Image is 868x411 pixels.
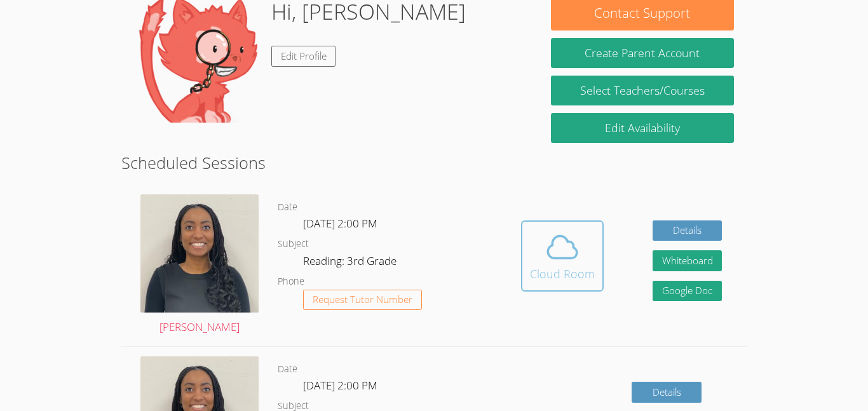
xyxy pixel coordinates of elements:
a: Google Doc [653,281,722,302]
dd: Reading: 3rd Grade [303,252,399,274]
div: Cloud Room [530,265,595,283]
a: Edit Profile [271,46,336,67]
a: Select Teachers/Courses [551,76,734,105]
button: Cloud Room [521,220,604,292]
button: Request Tutor Number [303,290,422,311]
button: Whiteboard [653,250,722,271]
a: Edit Availability [551,113,734,143]
span: [DATE] 2:00 PM [303,216,377,231]
img: avatar.png [140,194,259,313]
a: [PERSON_NAME] [140,194,259,337]
a: Details [632,382,702,403]
span: [DATE] 2:00 PM [303,378,377,393]
dt: Date [278,199,297,215]
dt: Subject [278,236,309,252]
a: Details [653,220,722,241]
dt: Phone [278,274,304,290]
dt: Date [278,361,297,377]
button: Create Parent Account [551,38,734,68]
h2: Scheduled Sessions [121,151,747,175]
span: Request Tutor Number [313,295,412,304]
